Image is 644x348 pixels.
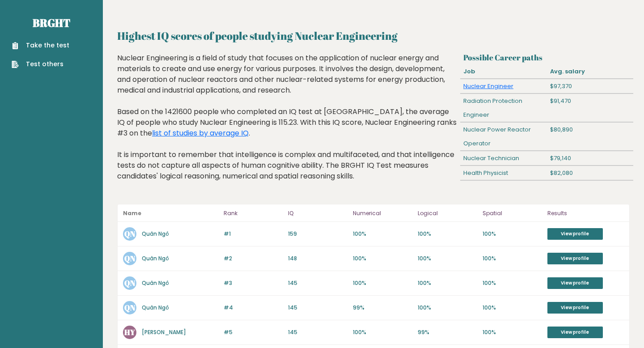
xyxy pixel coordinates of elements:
p: Rank [224,208,283,219]
p: 100% [353,230,412,238]
p: 100% [418,230,477,238]
p: 148 [288,255,347,263]
p: Spatial [483,208,542,219]
p: 100% [483,328,542,336]
p: 100% [483,255,542,263]
a: View profile [547,277,603,289]
a: [PERSON_NAME] [142,328,186,336]
p: 100% [353,328,412,336]
a: View profile [547,302,603,314]
p: IQ [288,208,347,219]
p: Numerical [353,208,412,219]
p: 100% [418,255,477,263]
a: list of studies by average IQ [152,128,249,138]
b: Name [123,209,141,217]
a: Quân Ngô [142,255,169,262]
div: Nuclear Technician [460,151,547,166]
div: Nuclear Power Reactor Operator [460,123,547,151]
a: Take the test [12,41,69,50]
a: Nuclear Engineer [463,82,513,90]
div: $97,370 [547,79,633,93]
a: Brght [33,16,70,30]
a: View profile [547,253,603,264]
p: Logical [418,208,477,219]
a: View profile [547,228,603,240]
p: 100% [483,230,542,238]
div: Health Physicist [460,166,547,180]
text: QN [124,253,136,263]
p: 145 [288,304,347,312]
p: 100% [483,279,542,287]
a: View profile [547,327,603,338]
p: 100% [418,304,477,312]
text: QN [124,229,136,239]
p: 99% [353,304,412,312]
div: Job [460,64,547,79]
p: 100% [483,304,542,312]
p: #4 [224,304,283,312]
a: Quân Ngô [142,304,169,311]
p: #1 [224,230,283,238]
div: Nuclear Engineering is a field of study that focuses on the application of nuclear energy and mat... [117,53,457,195]
p: 99% [418,328,477,336]
text: QN [124,302,136,313]
p: #5 [224,328,283,336]
p: Results [547,208,624,219]
p: #3 [224,279,283,287]
a: Test others [12,59,69,69]
a: Quân Ngô [142,230,169,238]
p: 100% [418,279,477,287]
div: $91,470 [547,94,633,122]
p: 145 [288,279,347,287]
text: HY [124,327,136,337]
div: Avg. salary [547,64,633,79]
p: 100% [353,279,412,287]
p: 145 [288,328,347,336]
div: Radiation Protection Engineer [460,94,547,122]
text: QN [124,278,136,288]
h2: Highest IQ scores of people studying Nuclear Engineering [117,28,630,44]
p: 100% [353,255,412,263]
div: $82,080 [547,166,633,180]
h3: Possible Career paths [463,53,630,62]
a: Quân Ngô [142,279,169,287]
div: $79,140 [547,151,633,166]
p: 159 [288,230,347,238]
p: #2 [224,255,283,263]
div: $80,890 [547,123,633,151]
